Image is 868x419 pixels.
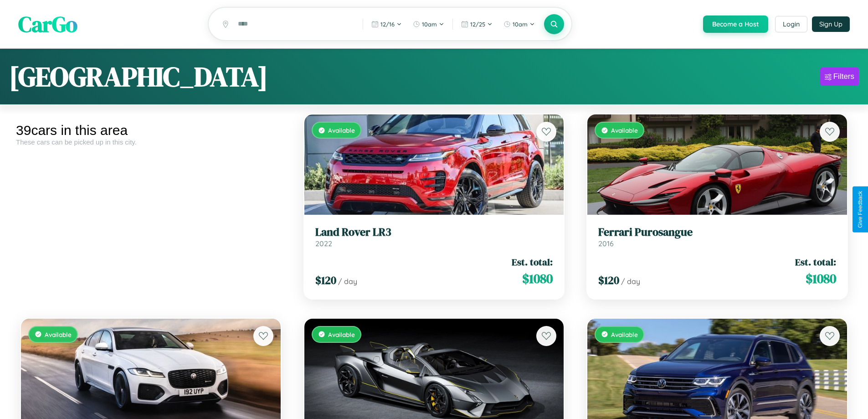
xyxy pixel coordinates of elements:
[338,277,357,286] span: / day
[367,17,406,31] button: 12/16
[598,226,836,239] h3: Ferrari Purosangue
[512,255,553,269] span: Est. total:
[806,269,836,288] span: $ 1080
[499,17,539,31] button: 10am
[621,277,640,286] span: / day
[457,17,497,31] button: 12/25
[315,239,332,248] span: 2022
[16,138,286,146] div: These cars can be picked up in this city.
[315,226,553,248] a: Land Rover LR32022
[328,331,355,338] span: Available
[611,126,638,134] span: Available
[315,226,553,239] h3: Land Rover LR3
[513,21,528,28] span: 10am
[9,58,268,95] h1: [GEOGRAPHIC_DATA]
[598,239,614,248] span: 2016
[18,9,77,39] span: CarGo
[611,331,638,338] span: Available
[422,21,437,28] span: 10am
[833,72,854,81] div: Filters
[598,273,619,288] span: $ 120
[315,273,336,288] span: $ 120
[328,126,355,134] span: Available
[380,21,395,28] span: 12 / 16
[45,331,72,338] span: Available
[703,16,768,33] button: Become a Host
[775,16,807,32] button: Login
[857,191,863,228] div: Give Feedback
[522,269,553,288] span: $ 1080
[408,17,449,31] button: 10am
[598,226,836,248] a: Ferrari Purosangue2016
[16,123,286,138] div: 39 cars in this area
[795,255,836,269] span: Est. total:
[820,67,859,86] button: Filters
[812,16,850,32] button: Sign Up
[470,21,485,28] span: 12 / 25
